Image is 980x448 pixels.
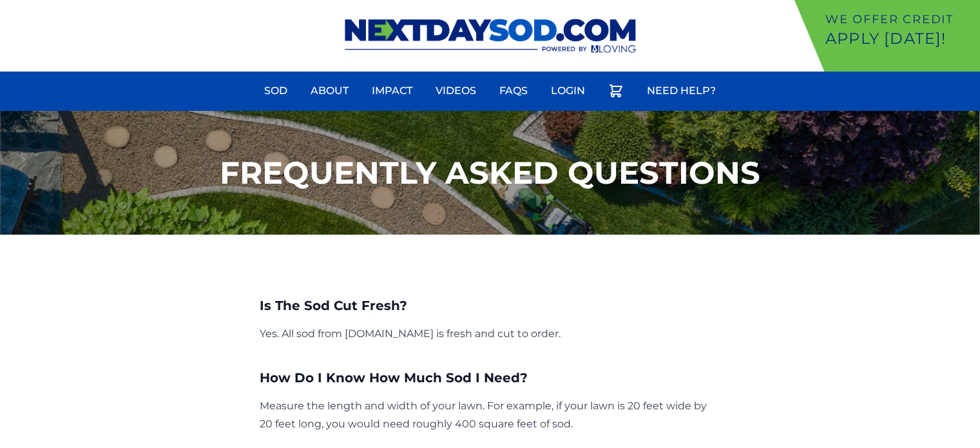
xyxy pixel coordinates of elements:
a: Impact [364,75,420,106]
a: About [303,75,356,106]
p: We offer Credit [825,10,975,28]
p: Apply [DATE]! [825,28,975,49]
h3: How Do I Know How Much Sod I Need? [260,353,720,387]
a: Videos [428,75,484,106]
p: Measure the length and width of your lawn. For example, if your lawn is 20 feet wide by 20 feet l... [260,397,720,433]
a: Sod [256,75,295,106]
a: FAQs [492,75,535,106]
h3: Is The Sod Cut Fresh? [260,297,720,315]
h1: Frequently Asked Questions [220,157,760,188]
a: Login [543,75,593,106]
p: Yes. All sod from [DOMAIN_NAME] is fresh and cut to order. [260,325,720,343]
a: Need Help? [639,75,724,106]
